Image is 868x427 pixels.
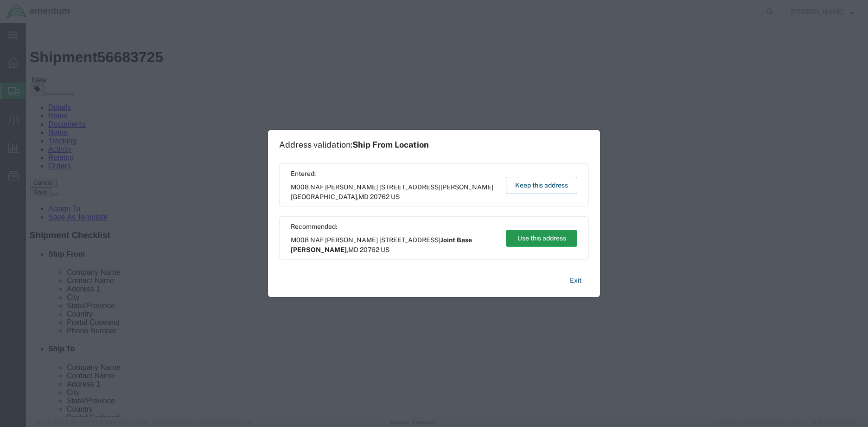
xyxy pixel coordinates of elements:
button: Exit [562,272,589,289]
button: Keep this address [506,177,577,194]
span: [PERSON_NAME][GEOGRAPHIC_DATA] [291,183,493,201]
span: M008 NAF [PERSON_NAME] [STREET_ADDRESS] , [291,235,497,255]
span: 20762 [370,193,389,201]
span: US [391,193,400,201]
span: MD [348,246,358,253]
span: US [381,246,389,253]
span: MD [358,193,369,201]
span: Entered: [291,169,497,179]
button: Use this address [506,230,577,247]
span: 20762 [360,246,379,253]
span: Ship From Location [352,140,429,149]
span: Recommended: [291,222,497,232]
span: Joint Base [PERSON_NAME] [291,236,472,253]
h1: Address validation: [279,140,429,150]
span: M008 NAF [PERSON_NAME] [STREET_ADDRESS] , [291,182,497,202]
